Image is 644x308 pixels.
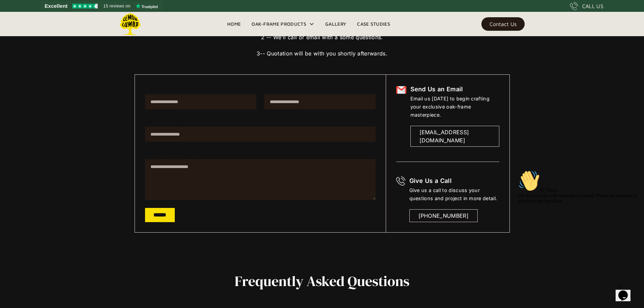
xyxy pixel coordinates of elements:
[420,128,490,144] div: [EMAIL_ADDRESS][DOMAIN_NAME]
[516,167,637,278] iframe: chat widget
[352,19,396,29] a: Case Studies
[409,186,499,203] div: Give us a call to discuss your questions and project in more detail.
[41,1,163,11] a: See Lemon Lumba reviews on Trustpilot
[145,85,256,90] label: Name
[410,95,499,119] div: Email us [DATE] to begin crafting your exclusive oak-frame masterpiece.
[490,22,517,26] div: Contact Us
[3,3,24,24] img: :wave:
[145,117,376,123] label: Phone number
[410,85,499,94] h6: Send Us an Email
[103,2,130,10] span: 15 reviews on
[409,176,499,185] h6: Give Us a Call
[246,12,320,36] div: Oak-Frame Products
[222,19,246,29] a: Home
[136,3,158,9] img: Trustpilot logo
[72,4,98,8] img: Trustpilot 4.5 stars
[3,20,121,36] span: Hi There, I'm here to help with anything you need. Please let me know if you have any questions.
[45,2,68,10] span: Excellent
[3,3,124,37] div: 👋Hi There,I'm here to help with anything you need. Please let me know if you have any questions.
[570,2,603,10] a: CALL US
[409,209,478,222] a: [PHONE_NUMBER]
[582,2,603,10] div: CALL US
[145,150,376,155] label: How can we help you ?
[92,273,552,289] h2: Frequently asked questions
[481,17,525,31] a: Contact Us
[616,281,637,301] iframe: chat widget
[320,19,352,29] a: Gallery
[419,212,469,220] div: [PHONE_NUMBER]
[410,126,499,147] a: [EMAIL_ADDRESS][DOMAIN_NAME]
[252,20,306,28] div: Oak-Frame Products
[145,85,376,222] form: Email Form
[264,85,376,90] label: E-mail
